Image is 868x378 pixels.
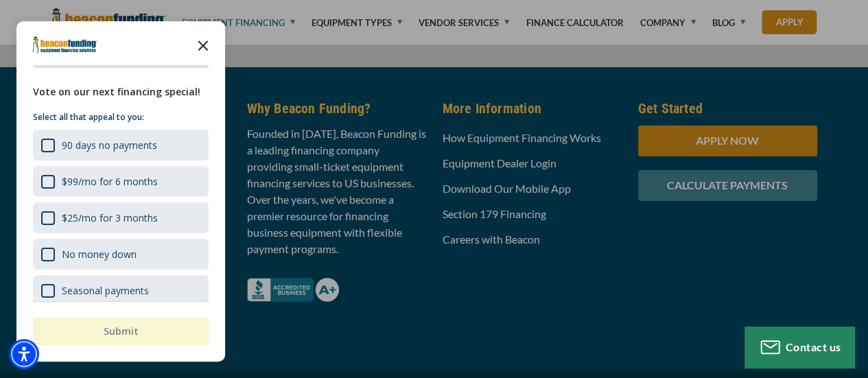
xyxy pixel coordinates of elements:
[16,21,225,362] div: Survey
[62,139,157,152] div: 90 days no payments
[33,318,209,345] button: Submit
[62,284,149,297] div: Seasonal payments
[33,84,209,99] div: Vote on our next financing special!
[62,211,158,224] div: $25/mo for 3 months
[33,275,209,306] div: Seasonal payments
[786,340,841,353] span: Contact us
[189,31,217,58] button: Close the survey
[33,130,209,161] div: 90 days no payments
[33,110,209,124] p: Select all that appeal to you:
[9,339,39,369] div: Accessibility Menu
[33,36,97,53] img: Company logo
[744,327,854,368] button: Contact us
[62,248,137,261] div: No money down
[33,166,209,197] div: $99/mo for 6 months
[62,175,158,188] div: $99/mo for 6 months
[33,239,209,270] div: No money down
[33,202,209,233] div: $25/mo for 3 months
